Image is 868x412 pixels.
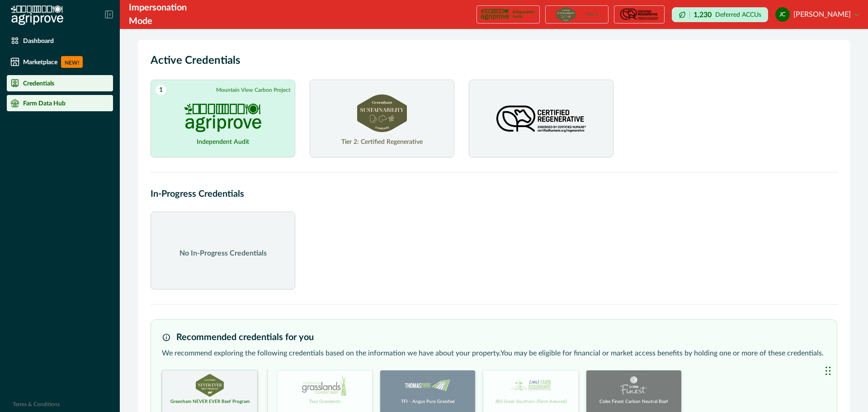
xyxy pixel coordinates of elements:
[493,95,589,144] img: CERTIFIED_REGENERATIVE certification logo
[7,75,113,91] a: Credentials
[156,85,166,95] span: 1
[129,1,208,28] div: Impersonation Mode
[495,398,567,405] p: JBS Great Southern (Farm Assured)
[197,137,249,142] h2: Independent Audit
[302,374,347,397] img: TEYS_GRASSLANDS certification logo
[619,7,660,22] img: certification logo
[405,374,450,397] img: TFI_ANGUS_PURE_GRASSFED certification logo
[11,5,63,25] img: Logo
[775,4,859,25] button: justin costello[PERSON_NAME]
[151,187,837,201] h2: In-Progress Credentials
[179,248,267,259] p: No In-Progress Credentials
[23,58,57,66] p: Marketplace
[7,95,113,111] a: Farm Data Hub
[196,374,224,397] img: GREENHAM_NEVER_EVER certification logo
[162,348,826,359] p: We recommend exploring the following credentials based on the information we have about your prop...
[7,52,113,71] a: MarketplaceNEW!
[693,11,712,19] p: 1,230
[586,12,598,17] p: Tier 2
[170,398,250,405] p: Greenham NEVER EVER Beef Program
[513,10,536,19] p: Independent Audit
[23,37,54,44] p: Dashboard
[357,95,407,132] img: GBSS_TIER_2 certification logo
[508,374,553,397] img: JBS_GREAT_SOUTHERN certification logo
[556,7,575,22] img: certification logo
[176,331,314,344] h3: Recommended credentials for you
[341,137,423,142] h2: Tier 2: Certified Regenerative
[23,80,54,87] p: Credentials
[481,7,509,22] img: certification logo
[151,52,837,69] h2: Active Credentials
[826,357,831,384] div: Drag
[715,11,761,18] p: Deferred ACCUs
[599,398,668,405] p: Coles Finest Carbon Neutral Beef
[823,348,868,392] iframe: Chat Widget
[7,33,113,49] a: Dashboard
[309,398,340,405] p: Teys Grasslands
[61,56,83,68] p: NEW!
[13,402,60,407] a: Terms & Conditions
[184,104,261,132] img: PROJECT_AUDIT certification logo
[401,398,455,405] p: TFI - Angus Pure Grassfed
[23,99,66,107] p: Farm Data Hub
[615,374,652,397] img: COLES_FINEST certification logo
[216,86,290,94] p: Mountain View Carbon Project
